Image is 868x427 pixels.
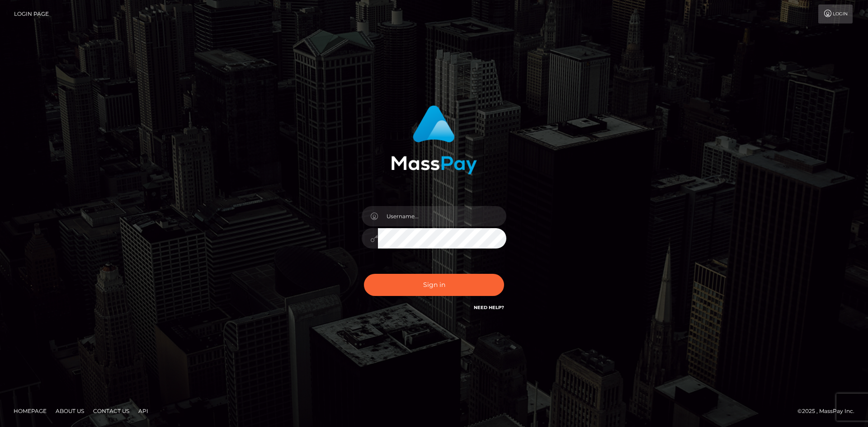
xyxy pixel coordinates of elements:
img: MassPay Login [391,105,477,174]
a: Homepage [10,404,50,418]
a: Contact Us [90,404,133,418]
a: Login Page [14,5,49,23]
div: © 2025 , MassPay Inc. [797,406,861,416]
a: About Us [52,404,88,418]
input: Username... [378,206,506,226]
button: Sign in [364,274,504,296]
a: Need Help? [474,305,504,310]
a: API [135,404,152,418]
a: Login [818,5,853,23]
